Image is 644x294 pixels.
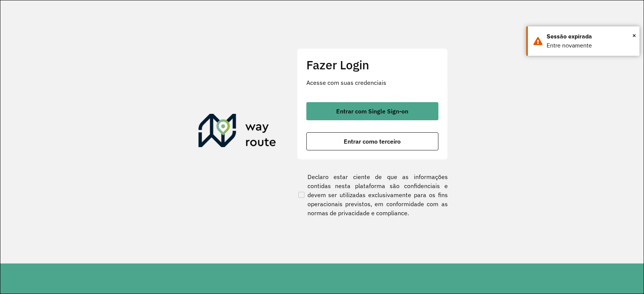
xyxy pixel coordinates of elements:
div: Entre novamente [547,41,634,50]
button: button [306,132,438,150]
span: Entrar com Single Sign-on [336,108,408,114]
div: Sessão expirada [547,32,634,41]
label: Declaro estar ciente de que as informações contidas nesta plataforma são confidenciais e devem se... [297,172,448,217]
button: button [306,102,438,120]
p: Acesse com suas credenciais [306,78,438,87]
span: Entrar como terceiro [344,138,401,144]
img: Roteirizador AmbevTech [198,114,276,150]
h2: Fazer Login [306,58,438,72]
span: × [632,30,636,41]
button: Close [632,30,636,41]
